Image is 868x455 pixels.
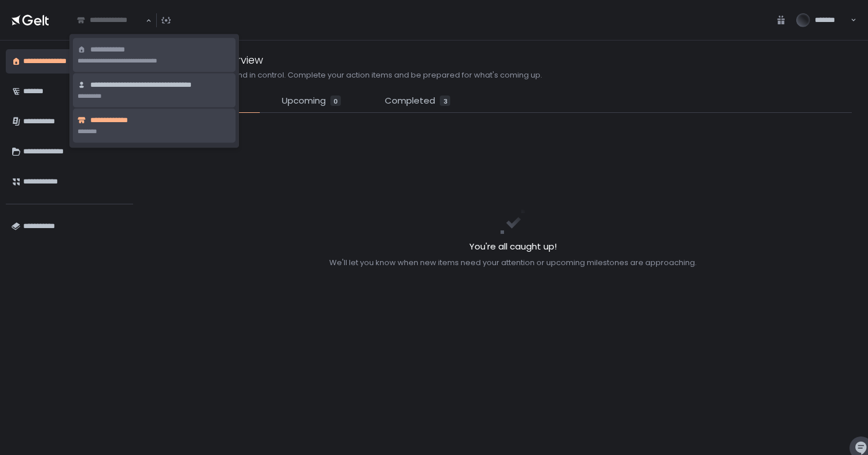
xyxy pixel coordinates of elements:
[329,240,697,254] h2: You're all caught up!
[385,94,435,108] span: Completed
[174,70,542,80] h2: Stay organized and in control. Complete your action items and be prepared for what's coming up.
[440,96,450,106] div: 3
[330,96,341,106] div: 0
[69,8,152,32] div: Search for option
[77,14,145,26] input: Search for option
[329,258,697,268] div: We'll let you know when new items need your attention or upcoming milestones are approaching.
[282,94,326,108] span: Upcoming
